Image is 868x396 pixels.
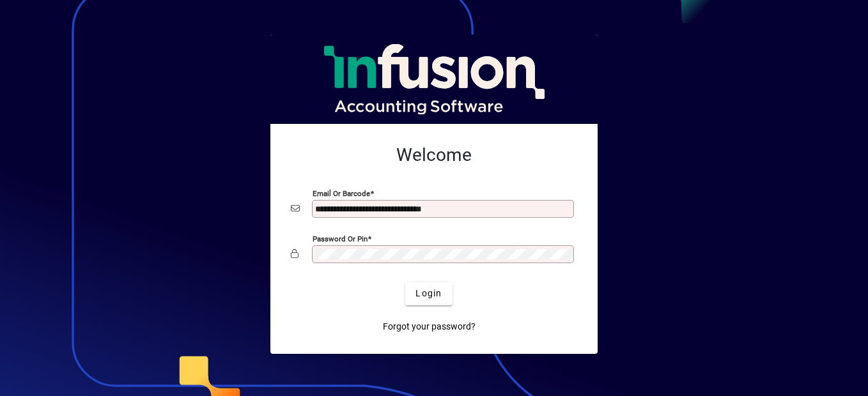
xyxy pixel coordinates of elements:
h2: Welcome [291,144,577,166]
button: Login [405,282,452,305]
span: Login [415,287,442,300]
mat-label: Password or Pin [313,234,368,243]
a: Forgot your password? [378,316,481,339]
mat-label: Email or Barcode [313,188,370,197]
span: Forgot your password? [383,320,476,333]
